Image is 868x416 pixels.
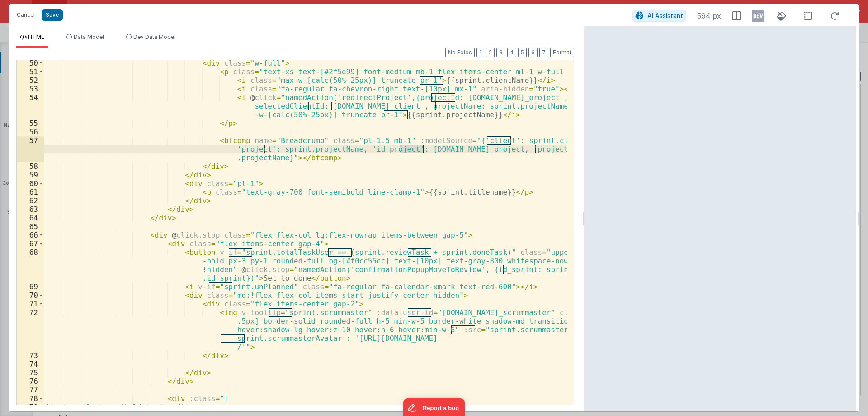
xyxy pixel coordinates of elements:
[17,214,44,222] div: 64
[17,248,44,282] div: 68
[507,48,516,57] button: 4
[539,48,548,57] button: 7
[550,48,574,57] button: Format
[17,351,44,360] div: 73
[28,33,44,40] span: HTML
[17,59,44,67] div: 50
[17,394,44,403] div: 78
[133,33,175,40] span: Dev Data Model
[17,403,44,411] div: 79
[518,48,527,57] button: 5
[17,67,44,76] div: 51
[528,48,538,57] button: 6
[12,9,39,21] button: Cancel
[17,300,44,308] div: 71
[17,119,44,128] div: 55
[496,48,505,57] button: 3
[17,308,44,351] div: 72
[476,48,484,57] button: 1
[486,48,495,57] button: 2
[17,136,44,162] div: 57
[17,171,44,179] div: 59
[17,239,44,248] div: 67
[17,368,44,377] div: 75
[17,222,44,231] div: 65
[647,12,683,19] span: AI Assistant
[445,48,475,57] button: No Folds
[17,162,44,171] div: 58
[17,386,44,394] div: 77
[17,85,44,93] div: 53
[17,231,44,239] div: 66
[17,76,44,85] div: 52
[17,188,44,196] div: 61
[17,179,44,188] div: 60
[42,9,63,21] button: Save
[632,10,686,22] button: AI Assistant
[17,196,44,205] div: 62
[17,377,44,386] div: 76
[17,291,44,300] div: 70
[697,10,721,21] span: 594 px
[17,93,44,119] div: 54
[17,282,44,291] div: 69
[17,205,44,214] div: 63
[17,128,44,136] div: 56
[74,33,104,40] span: Data Model
[17,360,44,368] div: 74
